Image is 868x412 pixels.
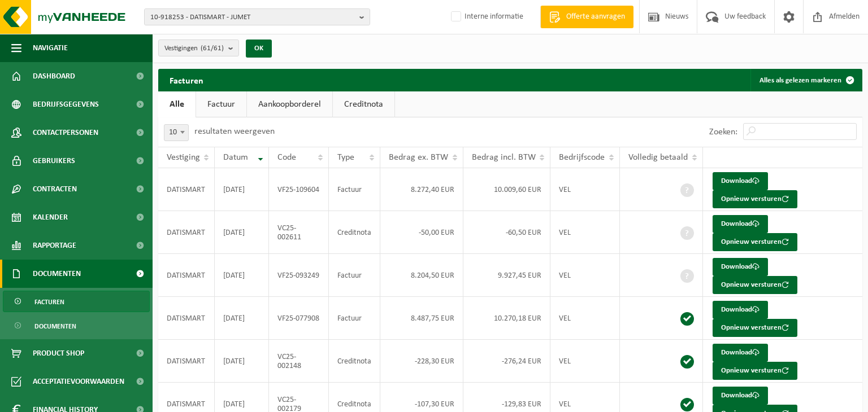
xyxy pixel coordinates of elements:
span: Datum [223,153,248,162]
span: Rapportage [33,231,76,260]
td: 9.927,45 EUR [463,254,551,297]
td: -276,24 EUR [463,340,551,383]
button: Opnieuw versturen [713,190,797,208]
span: Facturen [34,291,64,313]
span: Bedrijfsgegevens [33,90,99,119]
a: Download [713,215,768,233]
span: Kalender [33,203,68,231]
h2: Facturen [158,69,215,91]
span: Gebruikers [33,147,75,175]
td: 10.270,18 EUR [463,297,551,340]
td: DATISMART [158,340,215,383]
td: 10.009,60 EUR [463,168,551,211]
td: Factuur [329,254,381,297]
a: Download [713,301,768,319]
button: 10-918253 - DATISMART - JUMET [144,8,370,25]
td: VEL [550,254,620,297]
a: Download [713,344,768,362]
td: VEL [550,211,620,254]
span: 10-918253 - DATISMART - JUMET [150,9,355,26]
a: Aankoopborderel [247,91,332,117]
span: Vestigingen [164,40,224,57]
span: Type [337,153,354,162]
button: Vestigingen(61/61) [158,40,239,56]
td: VEL [550,297,620,340]
td: VEL [550,340,620,383]
td: -50,00 EUR [380,211,463,254]
span: Contactpersonen [33,119,98,147]
span: Offerte aanvragen [563,11,628,23]
a: Creditnota [333,91,394,117]
td: [DATE] [215,297,269,340]
td: 8.204,50 EUR [380,254,463,297]
button: Opnieuw versturen [713,276,797,294]
a: Factuur [196,91,246,117]
span: Bedrijfscode [559,153,605,162]
td: VC25-002148 [269,340,328,383]
td: -228,30 EUR [380,340,463,383]
td: DATISMART [158,211,215,254]
td: DATISMART [158,254,215,297]
span: 10 [164,124,189,141]
td: DATISMART [158,168,215,211]
td: Factuur [329,297,381,340]
td: VF25-093249 [269,254,328,297]
span: Documenten [33,260,81,288]
a: Facturen [3,291,150,312]
button: Opnieuw versturen [713,362,797,380]
td: VF25-109604 [269,168,328,211]
span: Bedrag ex. BTW [389,153,448,162]
button: Opnieuw versturen [713,319,797,337]
a: Download [713,387,768,405]
a: Alle [158,91,196,117]
a: Download [713,258,768,276]
td: 8.272,40 EUR [380,168,463,211]
count: (61/61) [201,45,224,52]
span: Navigatie [33,34,68,62]
td: [DATE] [215,211,269,254]
td: [DATE] [215,340,269,383]
td: VEL [550,168,620,211]
span: Bedrag incl. BTW [472,153,536,162]
span: Product Shop [33,339,84,367]
button: OK [246,40,272,58]
span: Dashboard [33,62,75,90]
span: Vestiging [167,153,200,162]
a: Documenten [3,315,150,336]
a: Download [713,172,768,190]
td: [DATE] [215,168,269,211]
td: VF25-077908 [269,297,328,340]
td: VC25-002611 [269,211,328,254]
td: Creditnota [329,211,381,254]
span: Contracten [33,175,77,203]
span: 10 [164,125,188,141]
span: Documenten [34,315,76,337]
td: Factuur [329,168,381,211]
td: 8.487,75 EUR [380,297,463,340]
td: [DATE] [215,254,269,297]
label: resultaten weergeven [194,127,275,136]
a: Offerte aanvragen [540,6,633,28]
td: DATISMART [158,297,215,340]
span: Volledig betaald [628,153,688,162]
td: Creditnota [329,340,381,383]
span: Code [277,153,296,162]
td: -60,50 EUR [463,211,551,254]
label: Zoeken: [709,128,737,137]
span: Acceptatievoorwaarden [33,367,124,396]
label: Interne informatie [449,8,523,25]
button: Opnieuw versturen [713,233,797,251]
button: Alles als gelezen markeren [750,69,861,91]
